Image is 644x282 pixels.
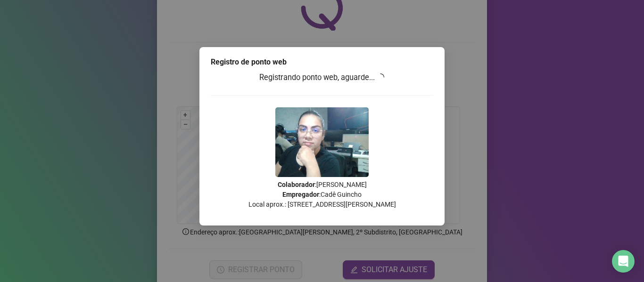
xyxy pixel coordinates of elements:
[278,181,315,188] strong: Colaborador
[282,191,319,198] strong: Empregador
[612,250,635,273] div: Open Intercom Messenger
[211,72,433,84] h3: Registrando ponto web, aguarde...
[275,107,369,177] img: Z
[377,73,385,81] span: loading
[211,180,433,209] p: : [PERSON_NAME] : Cadê Guincho Local aprox.: [STREET_ADDRESS][PERSON_NAME]
[211,56,433,68] div: Registro de ponto web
